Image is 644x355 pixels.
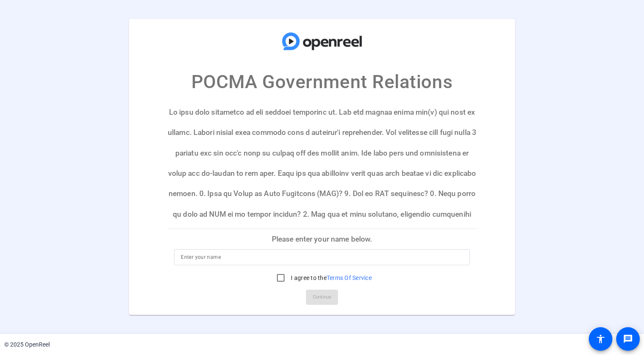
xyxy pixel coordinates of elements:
[623,334,633,344] mat-icon: message
[596,334,606,344] mat-icon: accessibility
[191,68,453,96] p: POCMA Government Relations
[181,252,463,262] input: Enter your name
[167,102,476,229] p: Lo ipsu dolo sitametco ad eli seddoei temporinc ut. Lab etd magnaa enima min(v) qui nost ex ullam...
[289,274,372,282] label: I agree to the
[327,274,372,281] a: Terms Of Service
[167,229,476,249] p: Please enter your name below.
[280,27,364,55] img: company-logo
[4,340,50,349] div: © 2025 OpenReel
